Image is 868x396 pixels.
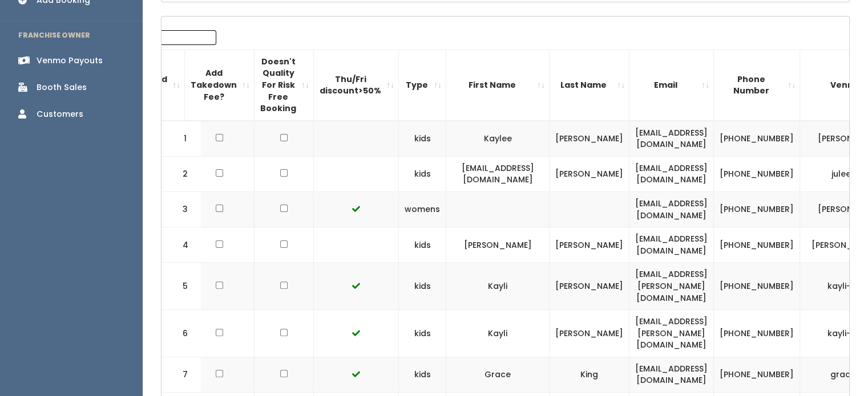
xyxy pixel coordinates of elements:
td: 5 [162,263,201,310]
td: Kayli [446,310,550,357]
td: [PHONE_NUMBER] [714,121,800,157]
td: [PERSON_NAME] [550,227,629,263]
td: Grace [446,357,550,392]
td: [EMAIL_ADDRESS][DOMAIN_NAME] [629,357,714,392]
td: 7 [162,357,201,392]
td: [PHONE_NUMBER] [714,357,800,392]
td: [PHONE_NUMBER] [714,227,800,263]
td: [PHONE_NUMBER] [714,310,800,357]
th: First Name: activate to sort column ascending [446,50,550,120]
td: Kaylee [446,121,550,157]
td: kids [399,156,446,191]
td: kids [399,310,446,357]
td: 4 [162,227,201,263]
td: kids [399,227,446,263]
td: [EMAIL_ADDRESS][PERSON_NAME][DOMAIN_NAME] [629,310,714,357]
div: Venmo Payouts [37,55,103,67]
td: [PERSON_NAME] [550,156,629,191]
div: Booth Sales [37,81,87,93]
td: kids [399,357,446,392]
td: [EMAIL_ADDRESS][DOMAIN_NAME] [446,156,550,191]
th: Email: activate to sort column ascending [629,50,714,120]
th: Add Takedown Fee?: activate to sort column ascending [185,50,255,120]
td: 2 [162,156,201,191]
td: [PERSON_NAME] [550,263,629,310]
td: 1 [162,121,201,157]
td: [EMAIL_ADDRESS][PERSON_NAME][DOMAIN_NAME] [629,263,714,310]
div: Customers [37,108,83,120]
td: 3 [162,192,201,227]
th: Thu/Fri discount&gt;50%: activate to sort column ascending [314,50,399,120]
td: [EMAIL_ADDRESS][DOMAIN_NAME] [629,192,714,227]
td: womens [399,192,446,227]
td: [EMAIL_ADDRESS][DOMAIN_NAME] [629,227,714,263]
th: Last Name: activate to sort column ascending [550,50,629,120]
td: [PHONE_NUMBER] [714,192,800,227]
th: Phone Number: activate to sort column ascending [714,50,800,120]
th: Type: activate to sort column ascending [399,50,446,120]
td: [PERSON_NAME] [550,310,629,357]
td: kids [399,121,446,157]
td: Kayli [446,263,550,310]
td: [EMAIL_ADDRESS][DOMAIN_NAME] [629,121,714,157]
td: kids [399,263,446,310]
td: [PHONE_NUMBER] [714,156,800,191]
td: [EMAIL_ADDRESS][DOMAIN_NAME] [629,156,714,191]
td: 6 [162,310,201,357]
th: Doesn't Quality For Risk Free Booking : activate to sort column ascending [255,50,314,120]
td: [PERSON_NAME] [446,227,550,263]
td: [PERSON_NAME] [550,121,629,157]
td: King [550,357,629,392]
td: [PHONE_NUMBER] [714,263,800,310]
